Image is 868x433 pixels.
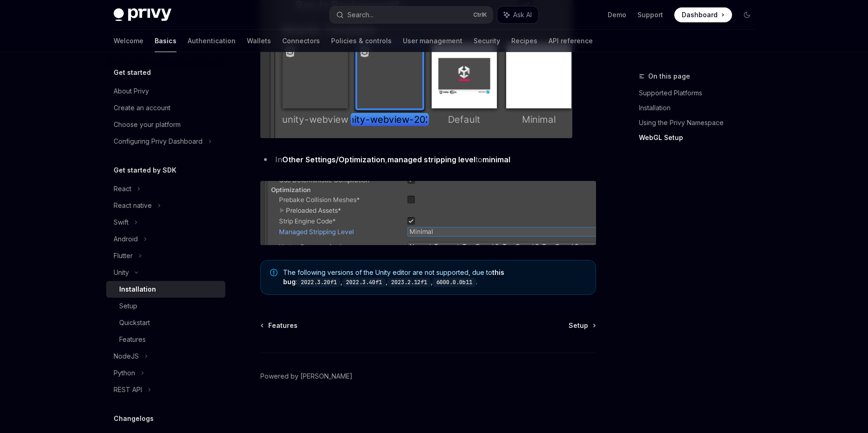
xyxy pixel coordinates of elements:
div: Search... [347,9,373,20]
div: Choose your platform [114,119,181,130]
a: Powered by [PERSON_NAME] [260,372,353,381]
a: Dashboard [674,7,732,22]
div: Python [114,367,135,379]
div: Quickstart [119,317,150,328]
a: Features [106,331,225,348]
a: Supported Platforms [639,86,762,100]
img: dark logo [114,8,171,21]
h5: Changelogs [114,413,154,424]
h5: Get started [114,67,151,78]
a: Create an account [106,100,225,116]
a: About Privy [106,83,225,100]
strong: minimal [482,155,510,164]
span: On this page [648,71,690,82]
code: 6000.0.0b11 [433,278,476,287]
span: Setup [569,321,588,330]
div: Installation [119,284,156,295]
li: In , to [260,153,596,166]
a: this bug [283,268,504,286]
a: API reference [549,30,593,52]
div: React native [114,200,152,211]
a: Demo [608,10,626,20]
strong: Other Settings/Optimization [282,155,385,164]
div: Configuring Privy Dashboard [114,136,203,147]
svg: Note [270,269,278,276]
button: Toggle dark mode [739,7,754,22]
img: webview-stripping-settings [260,181,596,245]
a: User management [403,30,462,52]
a: Setup [106,298,225,314]
a: Security [474,30,500,52]
button: Ask AI [497,7,538,23]
a: Quickstart [106,314,225,331]
a: Installation [106,281,225,298]
a: Authentication [188,30,236,52]
div: NodeJS [114,351,139,362]
span: Dashboard [682,10,718,20]
a: Connectors [282,30,320,52]
div: Create an account [114,102,170,113]
a: Support [637,10,663,20]
span: The following versions of the Unity editor are not supported, due to : , , , . [283,268,586,287]
div: Features [119,334,146,345]
code: 2023.2.12f1 [387,278,431,287]
span: Features [268,321,298,330]
div: Setup [119,300,137,312]
a: Wallets [247,30,271,52]
a: Choose your platform [106,116,225,133]
a: Policies & controls [331,30,392,52]
a: Setup [569,321,595,330]
button: Search...CtrlK [330,7,493,23]
div: About Privy [114,86,149,97]
code: 2022.3.20f1 [297,278,340,287]
a: Welcome [114,30,143,52]
span: Ctrl K [473,11,487,19]
a: Using the Privy Namespace [639,115,762,130]
code: 2022.3.40f1 [342,278,386,287]
div: Unity [114,267,129,278]
h5: Get started by SDK [114,165,176,176]
a: Features [261,321,298,330]
a: Basics [155,30,176,52]
div: Flutter [114,250,133,261]
a: Recipes [511,30,537,52]
div: REST API [114,384,142,395]
div: Swift [114,217,129,228]
a: WebGL Setup [639,130,762,145]
span: Ask AI [513,10,532,20]
strong: managed stripping level [387,155,475,164]
a: Installation [639,100,762,115]
div: React [114,183,131,194]
div: Android [114,233,138,245]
